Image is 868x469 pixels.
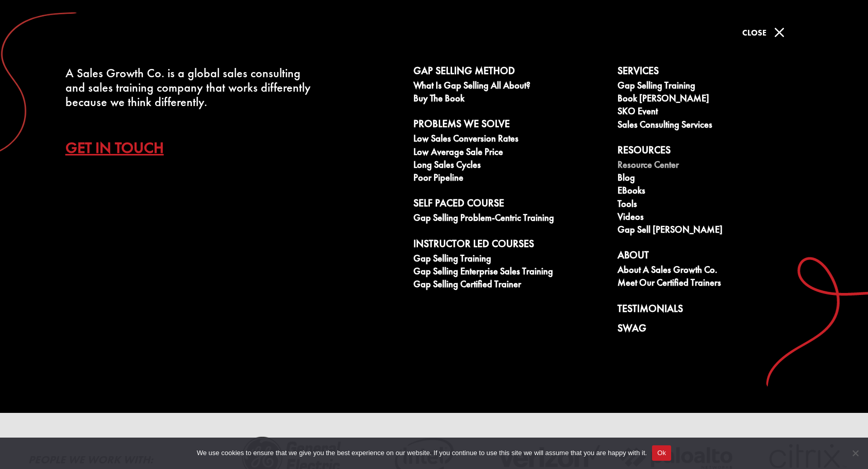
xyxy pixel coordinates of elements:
[617,199,810,212] a: Tools
[413,172,606,185] a: Poor Pipeline
[413,213,606,225] a: Gap Selling Problem-Centric Training
[617,65,810,80] a: Services
[617,160,810,172] a: Resource Center
[413,65,606,80] a: Gap Selling Method
[617,265,810,277] a: About A Sales Growth Co.
[652,445,671,461] button: Ok
[617,144,810,160] a: Resources
[617,185,810,198] a: eBooks
[617,303,810,318] a: Testimonials
[413,118,606,133] a: Problems We Solve
[65,66,322,109] div: A Sales Growth Co. is a global sales consulting and sales training company that works differently...
[617,249,810,265] a: About
[617,80,810,93] a: Gap Selling Training
[617,172,810,185] a: Blog
[413,266,606,279] a: Gap Selling Enterprise Sales Training
[413,80,606,93] a: What is Gap Selling all about?
[413,160,606,172] a: Long Sales Cycles
[197,448,647,458] span: We use cookies to ensure that we give you the best experience on our website. If you continue to ...
[413,279,606,292] a: Gap Selling Certified Trainer
[617,119,810,132] a: Sales Consulting Services
[413,133,606,146] a: Low Sales Conversion Rates
[617,322,810,338] a: Swag
[742,27,766,38] span: Close
[413,147,606,160] a: Low Average Sale Price
[617,106,810,119] a: SKO Event
[617,277,810,290] a: Meet our Certified Trainers
[769,22,790,43] span: M
[850,448,860,458] span: No
[617,224,810,237] a: Gap Sell [PERSON_NAME]
[413,253,606,266] a: Gap Selling Training
[413,238,606,253] a: Instructor Led Courses
[413,93,606,106] a: Buy The Book
[65,130,179,166] a: Get In Touch
[413,197,606,213] a: Self Paced Course
[617,212,810,224] a: Videos
[617,93,810,106] a: Book [PERSON_NAME]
